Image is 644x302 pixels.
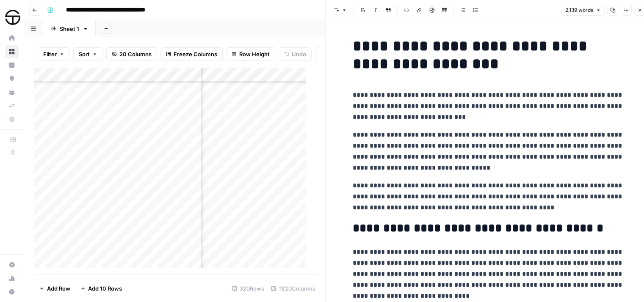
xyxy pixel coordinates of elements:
[5,272,19,285] a: Usage
[5,7,19,28] button: Workspace: SimpleTire
[60,25,79,33] div: Sheet 1
[5,99,19,113] a: Syncs
[38,47,70,61] button: Filter
[5,113,19,126] a: Data Library
[5,31,19,45] a: Home
[75,282,127,295] button: Add 10 Rows
[174,50,217,58] span: Freeze Columns
[229,282,268,295] div: 320 Rows
[5,85,19,99] a: Your Data
[5,72,19,85] a: Opportunities
[279,47,312,61] button: Undo
[5,45,19,58] a: Browse
[5,258,19,272] a: Settings
[239,50,270,58] span: Row Height
[5,285,19,299] button: Help + Support
[106,47,157,61] button: 20 Columns
[88,284,122,293] span: Add 10 Rows
[119,50,152,58] span: 20 Columns
[43,20,96,37] a: Sheet 1
[43,50,57,58] span: Filter
[73,47,103,61] button: Sort
[561,5,605,16] button: 2,139 words
[34,282,75,295] button: Add Row
[79,50,90,58] span: Sort
[226,47,275,61] button: Row Height
[268,282,319,295] div: 11/20 Columns
[160,47,223,61] button: Freeze Columns
[5,58,19,72] a: Insights
[292,50,306,58] span: Undo
[47,284,70,293] span: Add Row
[5,10,20,25] img: SimpleTire Logo
[565,6,593,14] span: 2,139 words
